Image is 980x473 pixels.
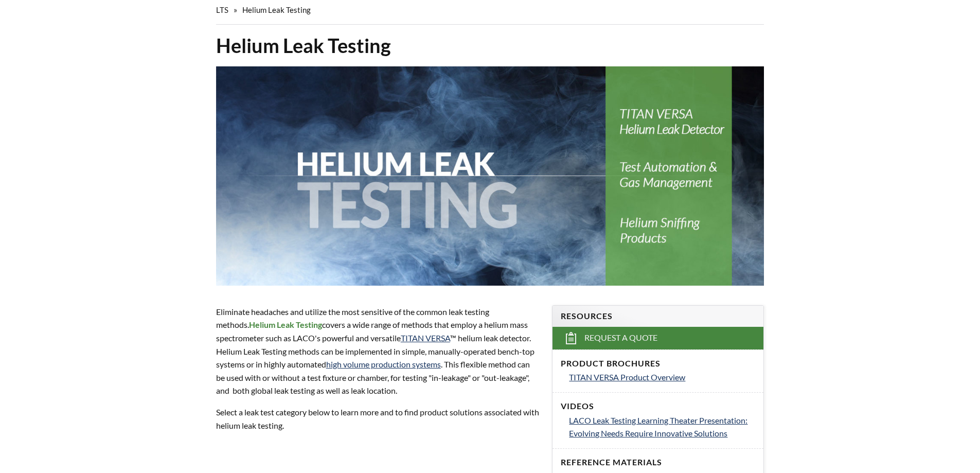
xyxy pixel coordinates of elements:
span: Request a Quote [584,332,657,343]
a: TITAN VERSA [401,333,450,343]
p: Select a leak test category below to learn more and to find product solutions associated with hel... [216,406,540,432]
span: TITAN VERSA Product Overview [569,372,685,382]
h4: Product Brochures [561,358,755,369]
a: LACO Leak Testing Learning Theater Presentation: Evolving Needs Require Innovative Solutions [569,414,755,440]
a: Request a Quote [553,327,763,349]
span: LACO Leak Testing Learning Theater Presentation: Evolving Needs Require Innovative Solutions [569,415,747,439]
span: Helium Leak Testing [242,5,311,14]
h4: Videos [561,401,755,412]
h4: Reference Materials [561,457,755,468]
img: Helium Leak Testing header [216,66,764,286]
p: Eliminate headaches and utilize the most sensitive of the common leak testing methods. covers a w... [216,305,540,397]
h1: Helium Leak Testing [216,33,764,58]
h4: Resources [561,311,755,322]
span: LTS [216,5,228,14]
strong: Helium Leak Testing [249,320,322,329]
a: TITAN VERSA Product Overview [569,371,755,384]
a: high volume production systems [326,359,441,369]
